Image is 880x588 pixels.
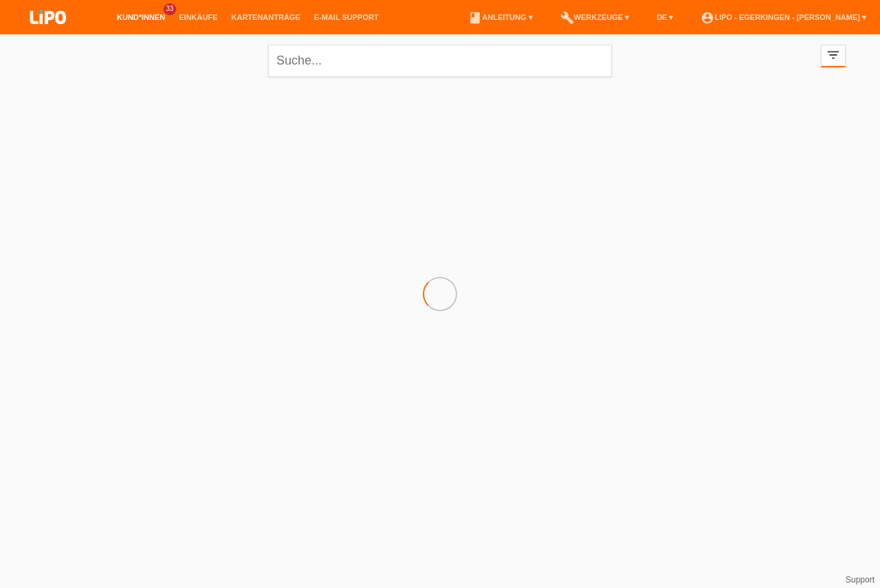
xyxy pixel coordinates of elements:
i: book [468,11,482,25]
a: Einkäufe [172,13,224,21]
i: build [560,11,574,25]
a: Kund*innen [110,13,172,21]
a: account_circleLIPO - Egerkingen - [PERSON_NAME] ▾ [694,13,873,21]
a: Kartenanträge [225,13,307,21]
i: account_circle [701,11,714,25]
a: DE ▾ [650,13,680,21]
a: E-Mail Support [307,13,386,21]
i: filter_list [826,47,841,63]
a: buildWerkzeuge ▾ [553,13,637,21]
a: Support [846,575,874,585]
a: LIPO pay [14,28,82,38]
input: Suche... [268,45,612,77]
span: 33 [164,3,176,15]
a: bookAnleitung ▾ [461,13,539,21]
